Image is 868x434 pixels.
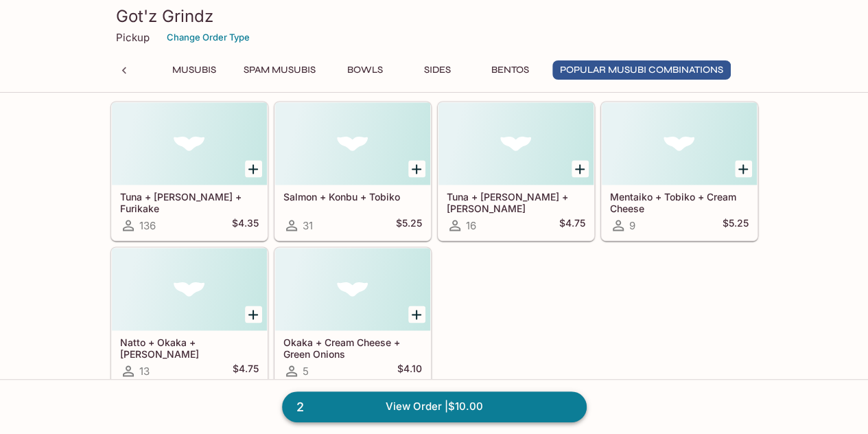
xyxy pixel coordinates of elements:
button: Bentos [480,60,541,80]
p: Pickup [116,31,150,44]
div: Natto + Okaka + Takuan [112,248,267,330]
a: 2View Order |$10.00 [282,391,587,422]
button: Bowls [334,60,396,80]
button: Add Salmon + Konbu + Tobiko [408,160,425,177]
h5: Mentaiko + Tobiko + Cream Cheese [610,191,749,214]
button: Add Natto + Okaka + Takuan [245,306,262,323]
h5: Okaka + Cream Cheese + Green Onions [283,336,422,359]
div: Tuna + Takuan + Furikake [112,102,267,185]
h5: $4.75 [559,217,585,233]
a: Mentaiko + Tobiko + Cream Cheese9$5.25 [601,102,758,240]
button: Add Tuna + Kimchee + Takuan [572,160,589,177]
h5: $4.75 [233,363,259,379]
span: 136 [139,219,156,232]
h3: Got'z Grindz [116,5,753,27]
button: Popular Musubi Combinations [552,60,731,80]
h5: $4.10 [397,363,422,379]
h5: Tuna + [PERSON_NAME] + Furikake [120,191,259,214]
button: Change Order Type [161,27,256,48]
button: Sides [407,60,469,80]
h5: Natto + Okaka + [PERSON_NAME] [120,336,259,359]
span: 9 [629,219,635,232]
div: Salmon + Konbu + Tobiko [275,102,430,185]
button: Add Mentaiko + Tobiko + Cream Cheese [735,160,752,177]
button: Add Tuna + Takuan + Furikake [245,160,262,177]
h5: $4.35 [232,217,259,233]
span: 13 [139,365,150,378]
div: Mentaiko + Tobiko + Cream Cheese [602,102,757,185]
div: Tuna + Kimchee + Takuan [438,102,594,185]
button: Musubis [163,60,225,80]
a: Salmon + Konbu + Tobiko31$5.25 [274,102,431,240]
button: Add Okaka + Cream Cheese + Green Onions [408,306,425,323]
h5: $5.25 [723,217,749,233]
span: 2 [288,398,312,417]
h5: Tuna + [PERSON_NAME] + [PERSON_NAME] [447,191,585,214]
a: Natto + Okaka + [PERSON_NAME]13$4.75 [111,247,268,386]
span: 31 [303,219,313,232]
h5: $5.25 [396,217,422,233]
a: Tuna + [PERSON_NAME] + [PERSON_NAME]16$4.75 [438,102,594,240]
span: 16 [466,219,476,232]
div: Okaka + Cream Cheese + Green Onions [275,248,430,330]
button: Spam Musubis [236,60,323,80]
a: Okaka + Cream Cheese + Green Onions5$4.10 [274,247,431,386]
h5: Salmon + Konbu + Tobiko [283,191,422,203]
span: 5 [303,365,309,378]
a: Tuna + [PERSON_NAME] + Furikake136$4.35 [111,102,268,240]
